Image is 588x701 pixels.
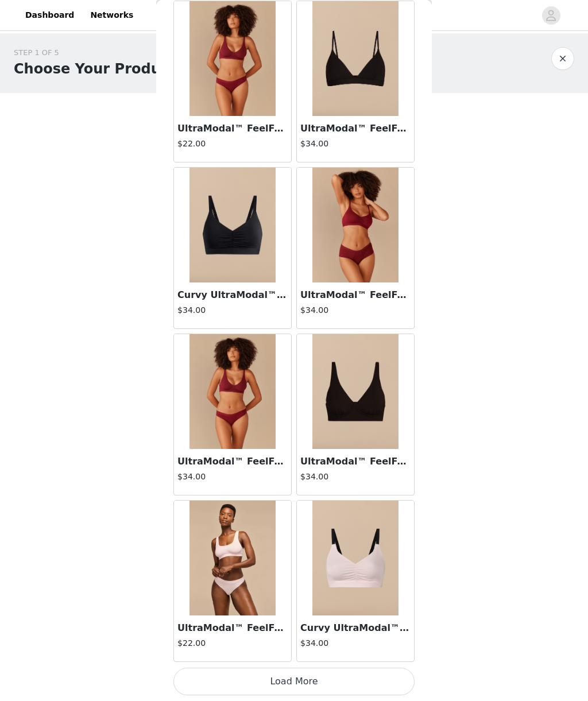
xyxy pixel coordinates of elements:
button: Load More [173,668,415,695]
img: UltraModal™ FeelFree Ruched Bralette | Cabernet/Cabernet [312,168,399,282]
h4: $22.00 [177,637,288,649]
img: UltraModal™ FeelFree Thong | Peony [189,501,276,615]
h4: $34.00 [300,304,411,316]
div: avatar [546,6,556,25]
h3: Curvy UltraModal™ FeelFree Ruched Bralette | Peony [300,621,411,635]
img: UltraModal™ FeelFree Bikini | Cabernet [189,1,276,116]
h3: UltraModal™ FeelFree Triangle Bralette | Black [300,122,411,135]
img: Curvy UltraModal™ FeelFree Ruched Bralette | Black [189,168,276,282]
img: UltraModal™ FeelFree Longline Bralette | Black [312,334,399,449]
h3: UltraModal™ FeelFree Bikini | Cabernet [177,122,288,135]
img: UltraModal™ FeelFree Triangle Bralette | Black [312,1,399,116]
h4: $34.00 [300,138,411,150]
h3: UltraModal™ FeelFree Thong | Peony [177,621,288,635]
h4: $34.00 [300,637,411,649]
h3: UltraModal™ FeelFree Ruched Bralette | Cabernet/Cabernet [300,288,411,302]
h4: $34.00 [300,471,411,483]
img: Curvy UltraModal™ FeelFree Ruched Bralette | Peony [312,501,399,615]
a: Dashboard [18,2,81,28]
a: Networks [83,2,140,28]
h3: Curvy UltraModal™ FeelFree Ruched Bralette | Black [177,288,288,302]
h4: $22.00 [177,138,288,150]
h4: $34.00 [177,471,288,483]
h1: Choose Your Product [14,59,175,79]
h3: UltraModal™ FeelFree Longline Bralette | Black [300,455,411,468]
h3: UltraModal™ FeelFree Longline Bralette | Cabernet [177,455,288,468]
img: UltraModal™ FeelFree Longline Bralette | Cabernet [189,334,276,449]
div: STEP 1 OF 5 [14,47,175,59]
h4: $34.00 [177,304,288,316]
